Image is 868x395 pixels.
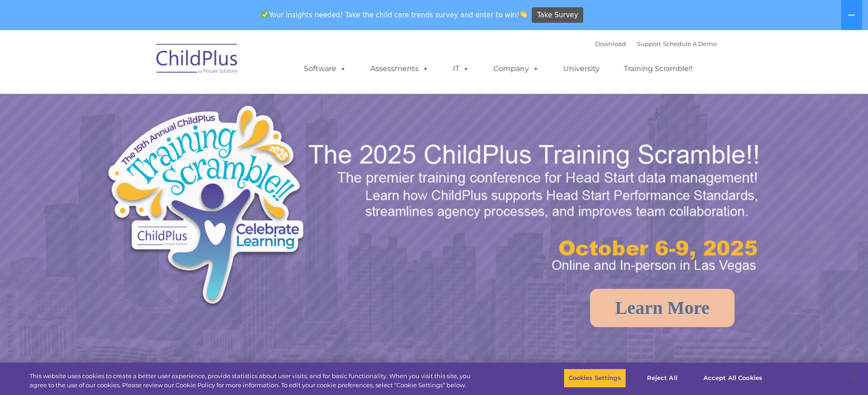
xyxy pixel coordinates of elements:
[590,289,734,327] a: Learn More
[595,40,626,47] a: Download
[615,60,702,78] a: Training Scramble!!
[361,60,438,78] a: Assessments
[295,60,355,78] a: Software
[564,369,626,388] button: Cookies Settings
[127,60,154,67] span: Last name
[663,40,717,47] a: Schedule A Demo
[258,6,531,24] span: Your insights needed! Take the child care trends survey and enter to win!
[484,60,548,78] a: Company
[634,369,691,388] button: Reject All
[520,11,527,18] img: 👏
[532,7,583,23] a: Take Survey
[554,60,609,78] a: University
[537,7,578,23] span: Take Survey
[30,372,478,390] div: This website uses cookies to create a better user experience, provide statistics about user visit...
[444,60,478,78] a: IT
[127,97,165,104] span: Phone number
[843,368,863,388] button: Close
[699,369,767,388] button: Accept All Cookies
[152,37,243,83] img: ChildPlus by Procare Solutions
[262,11,268,18] img: ✅
[637,40,661,47] a: Support
[595,40,717,47] font: |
